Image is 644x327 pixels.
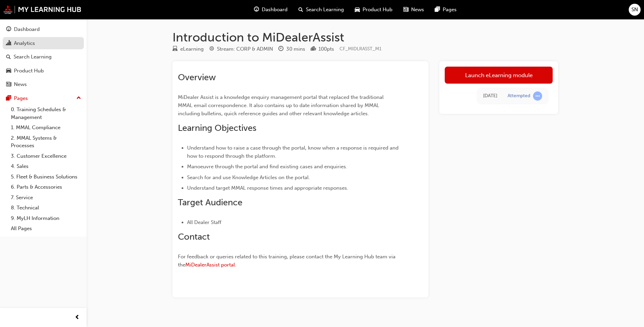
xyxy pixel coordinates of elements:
[533,91,542,101] span: learningRecordVerb_ATTEMPT-icon
[209,46,214,52] span: target-icon
[178,123,256,133] span: Learning Objectives
[6,54,11,60] span: search-icon
[435,5,440,14] span: pages-icon
[187,174,310,180] span: Search for and use Knowledge Articles on the portal.
[3,65,84,77] a: Product Hub
[278,45,305,53] div: Duration
[8,203,84,213] a: 8. Technical
[6,96,11,102] span: pages-icon
[278,46,283,52] span: clock-icon
[629,4,641,16] button: SN
[631,6,638,14] span: SN
[3,92,84,105] button: Pages
[187,219,221,225] span: All Dealer Staff
[14,67,44,75] div: Product Hub
[286,45,305,53] div: 30 mins
[6,82,11,88] span: news-icon
[508,93,530,99] div: Attempted
[262,6,288,14] span: Dashboard
[8,151,84,161] a: 3. Customer Excellence
[187,145,400,159] span: Understand how to raise a case through the portal, know when a response is required and how to re...
[180,45,204,53] div: eLearning
[339,46,382,52] span: Learning resource code
[3,22,84,92] button: DashboardAnalyticsSearch LearningProduct HubNews
[311,45,334,53] div: Points
[445,67,553,84] a: Launch eLearning module
[14,39,35,47] div: Analytics
[355,5,360,14] span: car-icon
[178,72,216,83] span: Overview
[8,172,84,182] a: 5. Fleet & Business Solutions
[172,30,558,45] h1: Introduction to MiDealerAssist
[8,161,84,172] a: 4. Sales
[235,262,236,268] span: .
[311,46,316,52] span: podium-icon
[8,182,84,192] a: 6. Parts & Accessories
[306,6,344,14] span: Search Learning
[14,53,52,61] div: Search Learning
[8,192,84,203] a: 7. Service
[178,94,385,117] span: MiDealer Assist is a knowledge enquiry management portal that replaced the traditional MMAL email...
[298,5,303,14] span: search-icon
[8,122,84,133] a: 1. MMAL Compliance
[443,6,457,14] span: Pages
[3,78,84,91] a: News
[172,45,204,53] div: Type
[3,51,84,63] a: Search Learning
[3,5,81,14] img: mmal
[3,23,84,36] a: Dashboard
[14,81,27,88] div: News
[172,46,178,52] span: learningResourceType_ELEARNING-icon
[6,27,11,33] span: guage-icon
[8,133,84,151] a: 2. MMAL Systems & Processes
[178,254,397,268] span: For feedback or queries related to this training, please contact the My Learning Hub team via the
[318,45,334,53] div: 100 pts
[254,5,259,14] span: guage-icon
[14,94,28,102] div: Pages
[14,25,40,33] div: Dashboard
[403,5,408,14] span: news-icon
[483,92,497,100] div: Sun Jul 27 2025 12:47:25 GMT+0800 (Australian Western Standard Time)
[411,6,424,14] span: News
[6,40,11,47] span: chart-icon
[8,213,84,224] a: 9. MyLH Information
[178,231,210,242] span: Contact
[349,3,398,17] a: car-iconProduct Hub
[429,3,462,17] a: pages-iconPages
[178,197,242,208] span: Target Audience
[185,262,235,268] a: MiDealerAssist portal
[398,3,429,17] a: news-iconNews
[76,94,81,103] span: up-icon
[75,313,80,322] span: prev-icon
[187,185,348,191] span: Understand target MMAL response times and appropriate responses.
[3,37,84,50] a: Analytics
[293,3,349,17] a: search-iconSearch Learning
[363,6,392,14] span: Product Hub
[187,163,347,170] span: Manoeuvre through the portal and find existing cases and enquiries.
[8,104,84,122] a: 0. Training Schedules & Management
[217,45,273,53] div: Stream: CORP & ADMIN
[6,68,11,74] span: car-icon
[8,223,84,234] a: All Pages
[209,45,273,53] div: Stream
[249,3,293,17] a: guage-iconDashboard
